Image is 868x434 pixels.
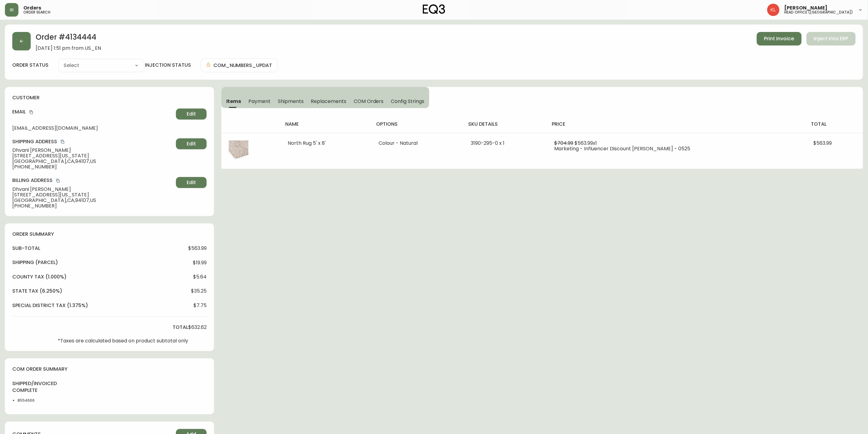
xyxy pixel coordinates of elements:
[379,140,456,146] li: Colour - Natural
[757,32,802,45] button: Print Invoice
[784,6,828,10] span: [PERSON_NAME]
[12,138,173,145] h4: Shipping Address
[193,274,207,280] span: $5.64
[12,177,173,184] h4: Billing Address
[176,138,207,149] button: Edit
[12,203,173,209] span: [PHONE_NUMBER]
[12,245,40,252] h4: sub-total
[36,45,101,51] span: [DATE] 1:51 pm from US_EN
[58,338,188,344] p: *Taxes are calculated based on product subtotal only
[12,164,173,170] span: [PHONE_NUMBER]
[187,140,196,147] span: Edit
[764,35,794,42] span: Print Invoice
[18,398,45,403] li: 8554666
[176,177,207,188] button: Edit
[23,6,41,10] span: Orders
[376,121,459,128] h4: options
[187,111,196,117] span: Edit
[288,140,326,147] span: North Rug 5' x 8'
[811,121,858,128] h4: total
[12,159,173,164] span: [GEOGRAPHIC_DATA] , CA , 94107 , US
[12,187,173,192] span: Dhvani [PERSON_NAME]
[28,109,34,115] button: copy
[784,10,853,14] h5: head office ([GEOGRAPHIC_DATA])
[12,62,49,69] label: order status
[469,121,542,128] h4: sku details
[552,121,801,128] h4: price
[249,98,271,105] span: Payment
[554,140,573,147] span: $704.99
[12,198,173,203] span: [GEOGRAPHIC_DATA] , CA , 94107 , US
[193,260,207,266] span: $19.99
[12,108,173,115] h4: Email
[574,140,597,147] span: $563.99 x 1
[60,139,66,145] button: copy
[188,325,207,330] span: $632.62
[12,259,58,266] h4: Shipping ( Parcel )
[12,288,62,294] h4: state tax (6.250%)
[55,178,61,184] button: copy
[12,153,173,159] span: [STREET_ADDRESS][US_STATE]
[145,62,191,69] h4: injection status
[12,274,67,280] h4: county tax (1.000%)
[767,4,780,16] img: 2c0c8aa7421344cf0398c7f872b772b5
[554,145,690,152] span: Marketing - Influencer Discount [PERSON_NAME] - 0525
[12,94,207,101] h4: customer
[12,366,207,373] h4: com order summary
[12,231,207,238] h4: order summary
[173,324,188,331] h4: total
[12,148,173,153] span: Dhvani [PERSON_NAME]
[23,10,50,14] h5: order search
[191,288,207,294] span: $35.25
[285,121,366,128] h4: name
[187,179,196,186] span: Edit
[193,303,207,308] span: $7.75
[813,140,832,147] span: $563.99
[311,98,346,105] span: Replacements
[12,125,173,131] span: [EMAIL_ADDRESS][DOMAIN_NAME]
[423,4,446,14] img: logo
[188,246,207,251] span: $563.99
[36,32,101,45] h2: Order # 4134444
[226,98,241,105] span: Items
[354,98,384,105] span: COM Orders
[278,98,304,105] span: Shipments
[12,302,88,309] h4: special district tax (1.375%)
[229,140,248,160] img: 86bb97c7-04e4-4365-8308-9806963dab5b.jpg
[176,108,207,120] button: Edit
[12,192,173,198] span: [STREET_ADDRESS][US_STATE]
[12,380,45,394] h4: shipped/invoiced complete
[471,140,505,147] span: 3190-295-0 x 1
[391,98,424,105] span: Config Strings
